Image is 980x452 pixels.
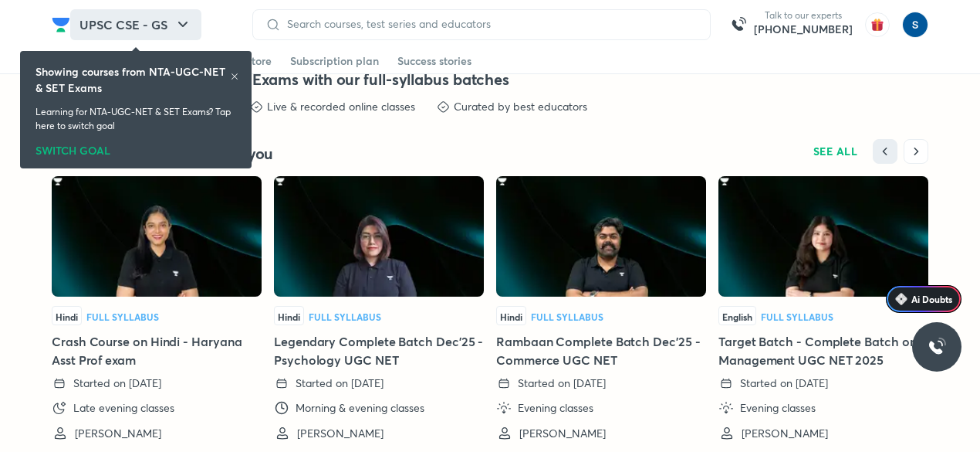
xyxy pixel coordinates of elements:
[519,426,606,441] p: [PERSON_NAME]
[278,311,300,323] span: Hindi
[86,311,159,323] span: Full Syllabus
[723,9,754,40] img: call-us
[245,53,272,69] div: Store
[454,99,587,114] p: Curated by best educators
[290,49,379,73] a: Subscription plan
[722,311,752,323] span: English
[56,311,78,323] span: Hindi
[70,9,201,40] button: UPSC CSE - GS
[911,293,952,305] span: Ai Doubts
[52,15,70,34] img: Company Logo
[754,22,853,37] a: [PHONE_NUMBER]
[52,70,928,90] h4: Crack NTA-UGC-NET & SET Exams with our full-syllabus batches
[804,139,867,164] button: SEE ALL
[290,53,379,69] div: Subscription plan
[35,63,230,96] h6: Showing courses from NTA-UGC-NET & SET Exams
[531,311,603,323] span: Full Syllabus
[297,426,384,441] p: [PERSON_NAME]
[761,311,833,323] span: Full Syllabus
[518,400,593,416] p: Evening classes
[754,9,853,22] p: Talk to our experts
[928,338,946,356] img: ttu
[718,332,928,369] h5: Target Batch - Complete Batch on Management UGC NET 2025
[35,105,236,133] p: Learning for NTA-UGC-NET & SET Exams? Tap here to switch goal
[496,332,706,369] h5: Rambaan Complete Batch Dec'25 - Commerce UGC NET
[296,400,424,416] p: Morning & evening classes
[296,376,384,391] p: Started on [DATE]
[895,293,907,305] img: Icon
[274,332,484,369] h5: Legendary Complete Batch Dec'25 - Psychology UGC NET
[274,176,484,297] img: Thumbnail
[718,176,928,297] img: Thumbnail
[281,18,698,30] input: Search courses, test series and educators
[309,311,381,323] span: Full Syllabus
[73,376,161,391] p: Started on [DATE]
[52,144,490,164] h4: Recommended batches for you
[52,332,262,369] h5: Crash Course on Hindi - Haryana Asst Prof exam
[500,311,522,323] span: Hindi
[740,376,828,391] p: Started on [DATE]
[740,400,816,416] p: Evening classes
[267,99,415,114] p: Live & recorded online classes
[397,49,471,73] a: Success stories
[865,12,890,37] img: avatar
[902,12,928,38] img: simran kumari
[245,49,272,73] a: Store
[52,176,262,297] img: Thumbnail
[742,426,828,441] p: [PERSON_NAME]
[35,139,236,156] div: SWITCH GOAL
[518,376,606,391] p: Started on [DATE]
[73,400,174,416] p: Late evening classes
[813,146,858,157] span: SEE ALL
[496,176,706,297] img: Thumbnail
[886,285,961,313] a: Ai Doubts
[397,53,471,69] div: Success stories
[75,426,161,441] p: [PERSON_NAME]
